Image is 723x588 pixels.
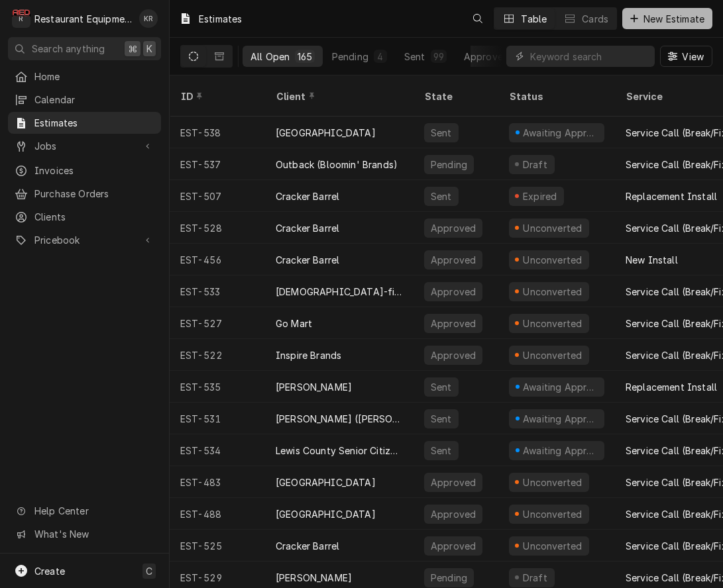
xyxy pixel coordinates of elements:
span: Pricebook [34,233,135,247]
a: Go to What's New [8,523,161,545]
div: Unconverted [522,507,584,521]
div: Cracker Barrel [276,539,339,553]
span: View [679,50,706,64]
div: Unconverted [522,253,584,267]
span: Create [34,565,65,577]
div: Expired [521,189,559,203]
button: Open search [467,8,488,29]
div: Status [509,89,602,103]
span: Calendar [34,93,154,107]
div: 99 [433,50,444,64]
span: Help Center [34,504,153,518]
div: All Open [250,50,290,64]
div: Lewis County Senior Citizens Center, Inc. [276,444,403,458]
div: EST-456 [170,244,265,275]
div: Restaurant Equipment Diagnostics's Avatar [12,9,30,28]
div: Go Mart [276,317,312,330]
div: EST-528 [170,212,265,244]
div: Draft [521,158,549,171]
div: Approved [429,539,477,553]
div: ID [180,89,252,103]
div: Awaiting Approval [522,412,599,426]
a: Go to Jobs [8,135,161,157]
span: Estimates [34,116,154,130]
div: EST-522 [170,339,265,371]
div: Approved [429,475,477,489]
div: EST-507 [170,180,265,212]
div: Kelli Robinette's Avatar [139,9,158,28]
div: Replacement Install [626,380,717,394]
div: Unconverted [522,539,584,553]
div: EST-531 [170,403,265,434]
div: [DEMOGRAPHIC_DATA]-fil-a Galleria [276,285,403,299]
div: Unconverted [522,221,584,235]
div: [GEOGRAPHIC_DATA] [276,126,376,140]
div: EST-534 [170,434,265,466]
div: Inspire Brands [276,348,341,362]
div: Pending [429,571,469,585]
span: Jobs [34,139,135,153]
a: Home [8,66,161,87]
span: New Estimate [641,12,707,26]
a: Clients [8,206,161,228]
span: K [146,42,152,56]
div: Table [521,12,547,26]
div: Approved [429,285,477,299]
div: Approved [429,317,477,330]
div: EST-527 [170,307,265,339]
div: Sent [429,380,453,394]
span: C [146,564,152,578]
div: Restaurant Equipment Diagnostics [34,12,132,26]
div: Replacement Install [626,189,717,203]
div: Approved [429,348,477,362]
a: Go to Help Center [8,500,161,522]
div: Sent [429,189,453,203]
div: [PERSON_NAME] ([PERSON_NAME]) [276,412,403,426]
div: 4 [376,50,384,64]
div: EST-535 [170,371,265,403]
a: Purchase Orders [8,183,161,205]
span: ⌘ [128,42,137,56]
div: [PERSON_NAME] [276,380,352,394]
div: KR [139,9,158,28]
div: [GEOGRAPHIC_DATA] [276,475,376,489]
div: EST-525 [170,530,265,562]
a: Go to Pricebook [8,229,161,251]
input: Keyword search [530,46,648,67]
div: [GEOGRAPHIC_DATA] [276,507,376,521]
span: Invoices [34,164,154,177]
button: New Estimate [622,8,712,29]
div: 165 [298,50,311,64]
a: Estimates [8,112,161,134]
div: Cards [582,12,608,26]
div: Cracker Barrel [276,189,339,203]
div: Unconverted [522,475,584,489]
div: Pending [332,50,368,64]
div: Unconverted [522,317,584,330]
div: EST-538 [170,117,265,148]
div: Approved [464,50,509,64]
div: EST-533 [170,275,265,307]
span: Clients [34,210,154,224]
button: View [660,46,712,67]
div: State [424,89,488,103]
div: [PERSON_NAME] [276,571,352,585]
div: Sent [429,126,453,140]
div: Cracker Barrel [276,221,339,235]
div: Approved [429,221,477,235]
div: EST-483 [170,466,265,498]
div: Awaiting Approval [522,444,599,458]
div: Draft [521,571,549,585]
span: What's New [34,527,153,541]
a: Calendar [8,89,161,111]
span: Home [34,70,154,83]
div: Outback (Bloomin' Brands) [276,158,398,171]
div: Sent [429,444,453,458]
div: Unconverted [522,285,584,299]
div: Client [276,89,400,103]
button: Search anything⌘K [8,37,161,60]
div: Pending [429,158,469,171]
div: New Install [626,253,678,267]
div: Approved [429,253,477,267]
div: R [12,9,30,28]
